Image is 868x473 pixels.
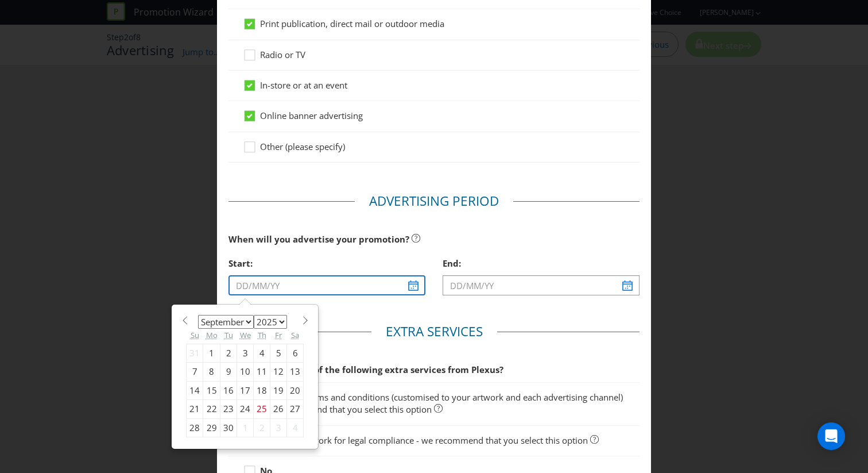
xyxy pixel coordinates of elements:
div: 29 [203,418,220,437]
div: 27 [287,400,304,418]
div: 16 [220,381,237,399]
span: Would you like any of the following extra services from Plexus? [228,364,503,375]
div: 3 [270,418,287,437]
input: DD/MM/YY [443,275,640,295]
span: Short form terms and conditions (customised to your artwork and each advertising channel) - we re... [260,391,623,415]
div: 1 [203,344,220,362]
div: 14 [187,381,203,399]
div: 19 [270,381,287,399]
div: 2 [254,418,270,437]
div: 21 [187,400,203,418]
div: 4 [254,344,270,362]
div: 5 [270,344,287,362]
div: 13 [287,363,304,381]
div: 9 [220,363,237,381]
div: Start: [228,252,425,275]
span: Review of artwork for legal compliance - we recommend that you select this option [260,434,588,446]
div: 20 [287,381,304,399]
abbr: Sunday [191,330,199,340]
div: 6 [287,344,304,362]
div: 30 [220,418,237,437]
abbr: Friday [275,330,282,340]
span: Print publication, direct mail or outdoor media [260,18,444,29]
div: 22 [203,400,220,418]
span: When will you advertise your promotion? [228,233,409,245]
div: 8 [203,363,220,381]
div: 7 [187,363,203,381]
div: 15 [203,381,220,399]
div: 11 [254,363,270,381]
div: 18 [254,381,270,399]
div: 24 [237,400,254,418]
div: 4 [287,418,304,437]
abbr: Thursday [258,330,266,340]
div: 3 [237,344,254,362]
div: Open Intercom Messenger [817,422,845,450]
div: 25 [254,400,270,418]
div: 2 [220,344,237,362]
abbr: Wednesday [240,330,251,340]
span: Radio or TV [260,49,305,60]
legend: Advertising Period [355,192,513,210]
div: 1 [237,418,254,437]
div: 17 [237,381,254,399]
legend: Extra Services [371,322,497,341]
div: 26 [270,400,287,418]
abbr: Tuesday [224,330,233,340]
div: 31 [187,344,203,362]
abbr: Monday [206,330,218,340]
div: 12 [270,363,287,381]
abbr: Saturday [291,330,299,340]
div: 10 [237,363,254,381]
input: DD/MM/YY [228,275,425,295]
div: 23 [220,400,237,418]
span: In-store or at an event [260,79,347,91]
span: Online banner advertising [260,110,363,121]
div: 28 [187,418,203,437]
span: Other (please specify) [260,141,345,152]
div: End: [443,252,640,275]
